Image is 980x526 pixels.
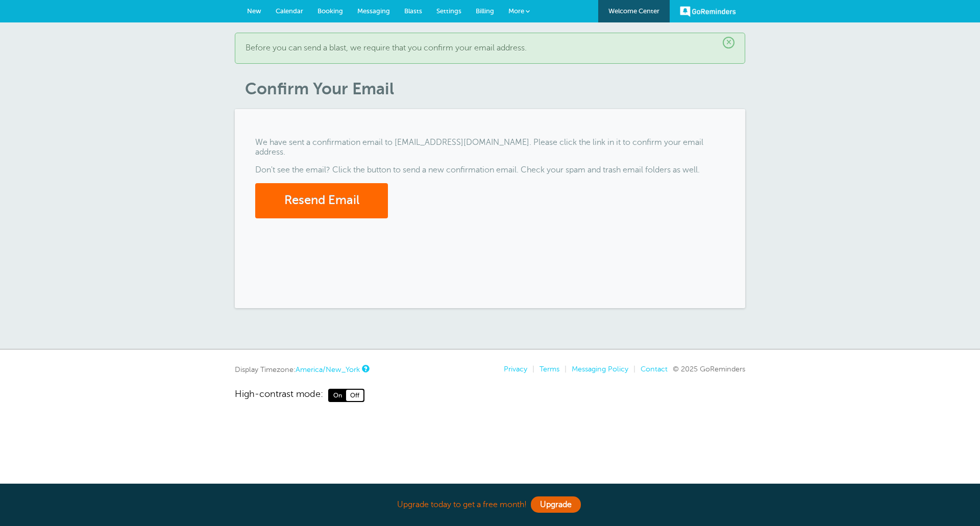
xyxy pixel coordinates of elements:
span: High-contrast mode: [235,389,323,402]
a: America/New_York [296,365,360,373]
li: | [559,365,567,373]
button: Resend Email [255,183,388,218]
a: Terms [540,365,559,373]
span: Messaging [357,7,390,15]
span: On [329,390,346,401]
span: New [247,7,261,15]
a: Upgrade [531,496,581,513]
li: | [628,365,635,373]
a: Messaging Policy [572,365,628,373]
div: Upgrade today to get a free month! [235,494,745,516]
a: Contact [641,365,668,373]
span: © 2025 GoReminders [673,365,745,373]
p: Don't see the email? Click the button to send a new confirmation email. Check your spam and trash... [255,165,725,175]
span: Calendar [276,7,303,15]
p: We have sent a confirmation email to [EMAIL_ADDRESS][DOMAIN_NAME]. Please click the link in it to... [255,138,725,157]
span: Booking [317,7,343,15]
a: This is the timezone being used to display dates and times to you on this device. Click the timez... [362,365,368,372]
p: Before you can send a blast, we require that you confirm your email address. [246,43,734,53]
h1: Confirm Your Email [245,79,745,98]
span: Off [346,390,363,401]
div: Display Timezone: [235,365,368,374]
span: Billing [476,7,494,15]
span: More [508,7,524,15]
li: | [527,365,534,373]
a: High-contrast mode: On Off [235,389,745,402]
span: × [723,37,734,48]
span: Settings [436,7,461,15]
span: Blasts [404,7,422,15]
a: Privacy [504,365,527,373]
